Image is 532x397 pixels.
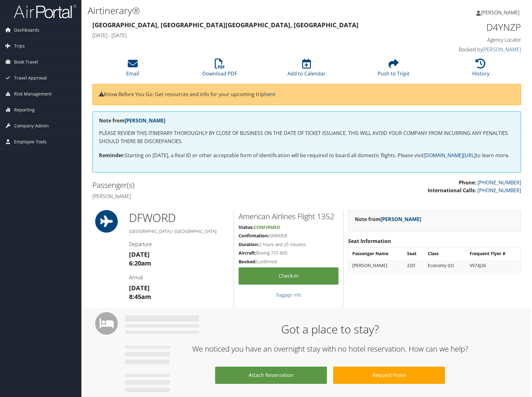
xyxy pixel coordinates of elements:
[99,152,514,160] p: Starting on [DATE], a Real ID or other acceptable form of identification will be required to boar...
[202,62,237,77] a: Download PDF
[349,260,403,271] td: [PERSON_NAME]
[239,233,338,239] h5: GMXMSR
[129,241,229,248] h4: Departure
[239,241,259,247] strong: Duration:
[129,210,229,226] h1: DFW ORD
[239,259,338,265] h5: Confirmed
[483,46,521,53] a: [PERSON_NAME]
[478,187,521,194] a: [PHONE_NUMBER]
[92,180,302,190] h2: Passenger(s)
[126,62,139,77] a: Email
[125,117,165,124] a: [PERSON_NAME]
[130,343,530,354] h2: We noticed you have an overnight stay with no hotel reservation. How can we help?
[287,62,326,77] a: Add to Calendar
[239,267,338,285] a: Check-in
[92,32,411,39] h4: [DATE] - [DATE]
[14,22,39,38] span: Dashboards
[264,91,275,98] a: here
[481,9,519,16] span: [PERSON_NAME]
[99,117,165,124] strong: Note from
[14,118,49,134] span: Company Admin
[428,187,476,194] strong: International Calls:
[215,367,327,384] a: Attach Reservation
[92,21,359,29] strong: [GEOGRAPHIC_DATA], [GEOGRAPHIC_DATA] [GEOGRAPHIC_DATA], [GEOGRAPHIC_DATA]
[355,216,421,223] strong: Note from
[239,250,338,256] h5: Boeing 737-800
[239,241,338,248] h5: 2 hours and 25 minutes
[14,54,38,70] span: Book Travel
[14,4,76,19] img: airportal-logo.png
[424,152,476,159] a: [DOMAIN_NAME][URL]
[14,38,25,54] span: Trips
[239,250,256,256] strong: Aircraft:
[239,233,269,239] strong: Confirmation:
[14,102,35,118] span: Reporting
[472,62,489,77] a: History
[467,260,520,271] td: VV74J26
[425,260,466,271] td: Economy (O)
[348,238,391,245] strong: Seat Information
[129,292,151,301] strong: 8:45am
[14,86,52,102] span: Risk Management
[404,248,424,259] th: Seat
[239,259,256,265] strong: Booked:
[129,228,229,235] h5: [GEOGRAPHIC_DATA] / [GEOGRAPHIC_DATA]
[254,224,280,230] span: Confirmed
[421,21,521,34] h1: D4YNZP
[404,260,424,271] td: 22D
[129,250,150,259] strong: [DATE]
[349,248,403,259] th: Passenger Name
[239,224,254,230] strong: Status:
[421,46,521,53] h4: Booked by
[467,248,520,259] th: Frequent Flyer #
[130,322,530,337] h1: Got a place to stay?
[425,248,466,259] th: Class
[459,179,476,186] strong: Phone:
[99,90,514,99] p: Know Before You Go: Get resources and info for your upcoming trip
[476,3,526,22] a: [PERSON_NAME]
[88,4,380,17] h1: Airtinerary®
[129,284,150,292] strong: [DATE]
[378,62,410,77] a: Push to Tripit
[129,259,151,267] strong: 6:20am
[333,367,445,384] a: Request Hotel
[276,292,301,298] a: Baggage Info
[239,211,338,222] h2: American Airlines Flight 1352
[478,179,521,186] a: [PHONE_NUMBER]
[92,193,302,200] h4: [PERSON_NAME]
[421,36,521,43] h4: Agency Locator
[129,274,229,281] h4: Arrival
[99,152,125,159] strong: Reminder:
[99,129,514,145] p: PLEASE REVIEW THIS ITINERARY THOROUGHLY BY CLOSE OF BUSINESS ON THE DATE OF TICKET ISSUANCE. THIS...
[14,134,47,150] span: Employee Tools
[14,70,47,86] span: Travel Approval
[380,216,421,223] a: [PERSON_NAME]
